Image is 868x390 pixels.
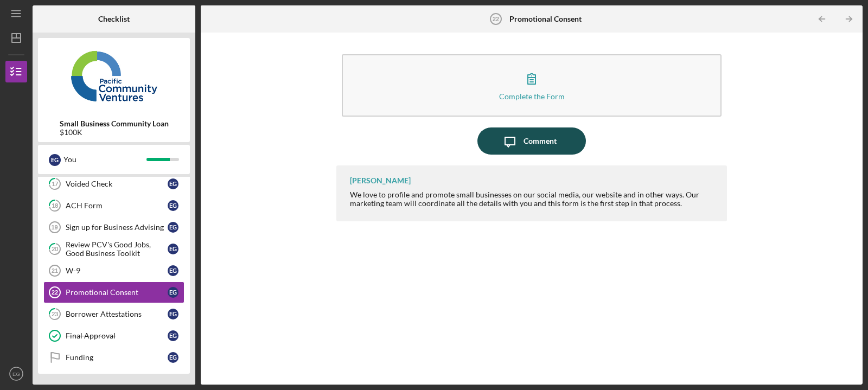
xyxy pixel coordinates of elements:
tspan: 22 [492,16,499,22]
button: EG [5,363,27,385]
tspan: 23 [52,311,58,318]
b: Promotional Consent [509,15,582,23]
tspan: 22 [52,289,58,296]
tspan: 17 [52,181,59,188]
div: We love to profile and promote small businesses on our social media, our website and in other way... [350,190,716,208]
div: E G [168,200,178,211]
button: Complete the Form [342,54,722,117]
div: Review PCV's Good Jobs, Good Business Toolkit [66,240,168,258]
a: Final ApprovalEG [43,325,184,347]
tspan: 21 [52,267,58,274]
div: Borrower Attestations [66,310,168,318]
div: Comment [524,127,557,155]
div: W-9 [66,266,168,275]
div: E G [168,352,178,363]
a: 18ACH FormEG [43,195,184,216]
div: E G [49,154,61,166]
b: Checklist [98,15,130,23]
tspan: 18 [52,202,58,209]
text: EG [12,371,20,377]
div: Voided Check [66,180,168,188]
a: 17Voided CheckEG [43,173,184,195]
tspan: 19 [51,224,58,231]
div: You [63,150,146,169]
a: 20Review PCV's Good Jobs, Good Business ToolkitEG [43,238,184,260]
tspan: 20 [52,246,59,253]
div: Sign up for Business Advising [66,223,168,232]
div: E G [168,287,178,298]
div: E G [168,222,178,233]
a: FundingEG [43,347,184,368]
a: 23Borrower AttestationsEG [43,303,184,325]
div: E G [168,178,178,189]
div: Final Approval [66,331,168,340]
div: E G [168,330,178,341]
div: Promotional Consent [66,288,168,297]
a: 21W-9EG [43,260,184,282]
div: E G [168,309,178,319]
button: Comment [477,127,586,155]
b: Small Business Community Loan [60,119,169,128]
a: 19Sign up for Business AdvisingEG [43,216,184,238]
div: E G [168,265,178,276]
a: 22Promotional ConsentEG [43,282,184,303]
div: ACH Form [66,201,168,210]
div: Complete the Form [499,92,565,100]
img: Product logo [38,43,190,108]
div: $100K [60,128,169,137]
div: E G [168,244,178,254]
div: [PERSON_NAME] [350,176,411,185]
div: Funding [66,353,168,362]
